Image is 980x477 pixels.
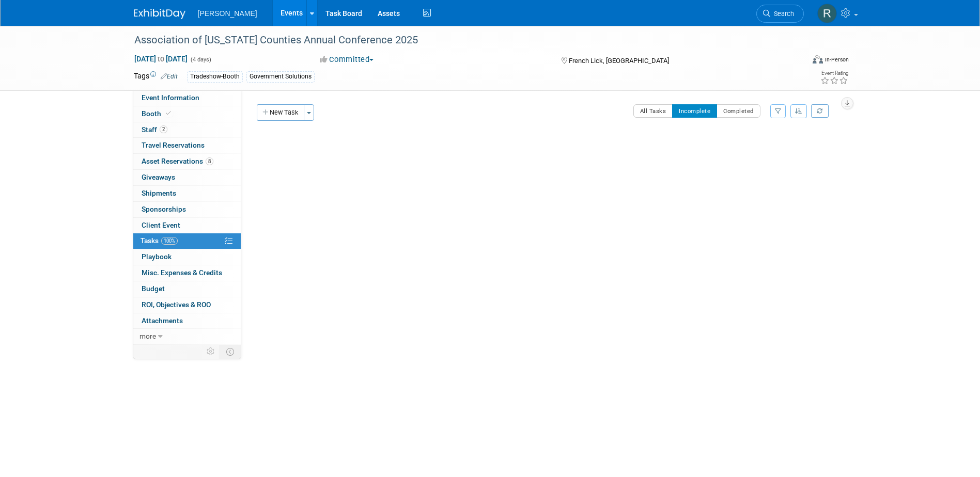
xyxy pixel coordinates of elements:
span: 100% [161,237,178,245]
span: Tasks [141,236,178,245]
td: Tags [134,71,178,83]
a: Budget [133,281,241,297]
span: to [156,55,166,63]
a: Asset Reservations8 [133,154,241,169]
span: [PERSON_NAME] [198,9,257,18]
div: In-Person [825,56,849,63]
span: (4 days) [190,56,211,63]
span: Attachments [142,316,183,325]
div: Association of [US_STATE] Counties Annual Conference 2025 [131,31,788,50]
span: Misc. Expenses & Credits [142,268,222,277]
td: Personalize Event Tab Strip [202,345,220,358]
a: Sponsorships [133,202,241,217]
span: Event Information [142,93,199,102]
span: Asset Reservations [142,157,213,165]
div: Event Format [743,54,849,69]
a: Playbook [133,249,241,265]
a: Edit [161,73,178,80]
span: Staff [142,125,167,134]
a: ROI, Objectives & ROO [133,297,241,313]
span: Sponsorships [142,205,186,213]
a: Tasks100% [133,233,241,249]
span: Playbook [142,252,172,261]
span: Budget [142,284,165,293]
a: Staff2 [133,122,241,138]
a: Travel Reservations [133,138,241,153]
span: Shipments [142,189,176,197]
span: [DATE] [DATE] [134,54,188,63]
span: Client Event [142,221,180,229]
a: Booth [133,106,241,122]
a: Refresh [811,104,829,118]
i: Booth reservation complete [166,110,171,116]
img: ExhibitDay [134,9,185,19]
span: Search [770,10,794,18]
a: Misc. Expenses & Credits [133,265,241,281]
span: Booth [142,109,173,118]
a: Attachments [133,313,241,329]
span: 2 [160,125,167,133]
div: Event Rating [820,71,848,76]
a: Client Event [133,218,241,233]
span: Giveaways [142,173,175,181]
a: Shipments [133,186,241,201]
button: All Tasks [633,104,673,118]
td: Toggle Event Tabs [220,345,241,358]
img: Rebecca Deis [817,4,837,23]
button: Committed [316,54,378,65]
button: Completed [717,104,760,118]
span: Travel Reservations [142,141,205,149]
button: Incomplete [672,104,717,118]
a: more [133,329,241,344]
a: Search [756,5,804,23]
span: ROI, Objectives & ROO [142,300,211,309]
a: Giveaways [133,170,241,185]
img: Format-Inperson.png [813,55,823,63]
span: 8 [206,157,213,165]
div: Government Solutions [246,71,315,82]
button: New Task [257,104,304,121]
div: Tradeshow-Booth [187,71,243,82]
span: more [139,332,156,340]
span: French Lick, [GEOGRAPHIC_DATA] [569,57,669,65]
a: Event Information [133,90,241,106]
